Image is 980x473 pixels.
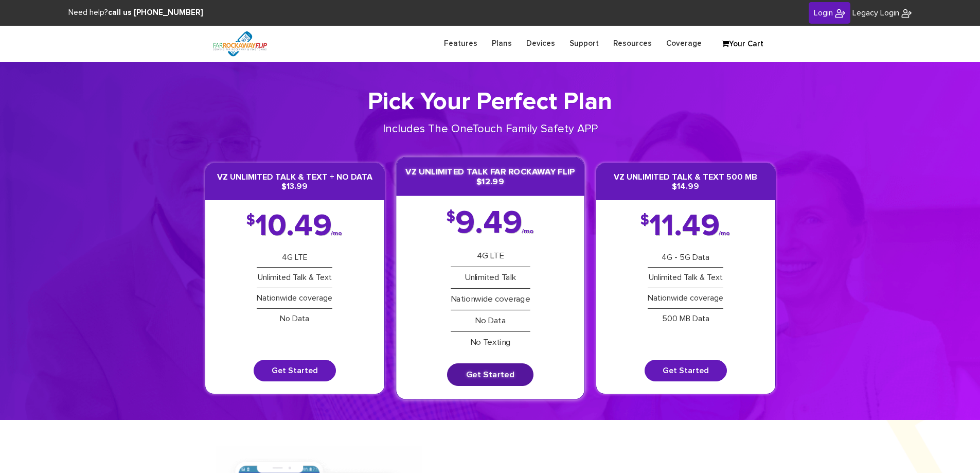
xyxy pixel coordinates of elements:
p: Includes The OneTouch Family Safety APP [347,121,633,137]
a: Plans [485,33,519,54]
a: Your Cart [717,37,768,52]
a: Resources [606,33,659,54]
li: No Data [450,310,529,332]
img: FiveTownsFlip [205,26,275,62]
li: 4G LTE [450,246,529,268]
li: Unlimited Talk [450,267,529,289]
h3: VZ Unlimited Talk Far Rockaway Flip $12.99 [396,157,584,196]
li: 500 MB Data [648,309,723,329]
a: Features [437,33,485,54]
img: FiveTownsFlip [835,8,845,19]
a: Get Started [254,360,336,381]
span: Need help? [68,9,203,16]
span: /mo [331,232,342,236]
span: $ [246,216,255,226]
li: 4G - 5G Data [648,248,723,268]
div: 11.49 [640,216,731,237]
li: Unlimited Talk & Text [257,268,332,288]
a: Legacy Login [852,7,912,19]
h3: VZ Unlimited Talk & Text 500 MB $14.99 [596,163,775,200]
div: 10.49 [246,216,343,237]
h1: Pick Your Perfect Plan [205,87,776,117]
li: Nationwide coverage [450,289,529,310]
img: FiveTownsFlip [901,8,912,19]
a: Get Started [447,364,533,387]
div: 9.49 [446,212,534,235]
a: Coverage [659,33,709,54]
span: $ [640,216,649,226]
h3: VZ Unlimited Talk & Text + No Data $13.99 [205,163,384,200]
strong: call us [PHONE_NUMBER] [108,9,203,16]
li: 4G LTE [257,248,332,268]
li: Nationwide coverage [648,288,723,309]
span: /mo [719,232,730,236]
a: Devices [519,33,562,54]
li: No Data [257,309,332,329]
span: /mo [521,230,533,234]
span: Legacy Login [852,9,899,17]
span: Login [814,9,833,17]
li: No Texting [450,332,529,353]
a: Get Started [645,360,727,381]
li: Unlimited Talk & Text [648,268,723,288]
span: $ [446,212,455,223]
li: Nationwide coverage [257,288,332,309]
a: Support [562,33,606,54]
